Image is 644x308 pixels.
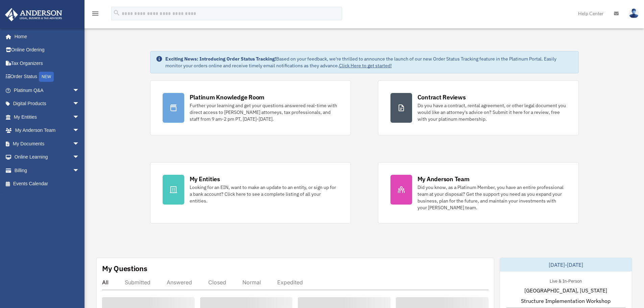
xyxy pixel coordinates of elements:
a: Contract Reviews Do you have a contract, rental agreement, or other legal document you would like... [378,80,579,135]
div: Further your learning and get your questions answered real-time with direct access to [PERSON_NAM... [190,102,338,122]
div: Live & In-Person [544,277,587,284]
span: arrow_drop_down [73,164,86,177]
a: My Entities Looking for an EIN, want to make an update to an entity, or sign up for a bank accoun... [150,162,351,223]
div: Normal [242,279,261,286]
a: menu [91,12,99,18]
span: Structure Implementation Workshop [521,297,611,305]
div: Submitted [125,279,150,286]
div: Expedited [277,279,303,286]
a: Click Here to get started! [339,63,392,69]
div: Looking for an EIN, want to make an update to an entity, or sign up for a bank account? Click her... [190,184,338,204]
a: My Entitiesarrow_drop_down [5,110,90,124]
div: Platinum Knowledge Room [190,93,265,101]
div: My Anderson Team [418,175,470,183]
div: Closed [208,279,226,286]
a: Online Learningarrow_drop_down [5,150,90,164]
div: Contract Reviews [418,93,466,101]
a: My Documentsarrow_drop_down [5,137,90,150]
div: Based on your feedback, we're thrilled to announce the launch of our new Order Status Tracking fe... [165,55,573,69]
div: Did you know, as a Platinum Member, you have an entire professional team at your disposal? Get th... [418,184,566,211]
span: [GEOGRAPHIC_DATA], [US_STATE] [524,286,607,294]
a: Events Calendar [5,177,90,191]
div: NEW [39,72,54,82]
a: My Anderson Teamarrow_drop_down [5,124,90,137]
a: Online Ordering [5,43,90,57]
a: Home [5,30,86,43]
a: Tax Organizers [5,56,90,70]
strong: Exciting News: Introducing Order Status Tracking! [165,56,276,62]
a: Platinum Knowledge Room Further your learning and get your questions answered real-time with dire... [150,80,351,135]
a: Digital Productsarrow_drop_down [5,97,90,111]
a: Order StatusNEW [5,70,90,84]
span: arrow_drop_down [73,150,86,164]
div: My Questions [102,263,147,274]
div: [DATE]-[DATE] [500,258,632,271]
span: arrow_drop_down [73,84,86,97]
span: arrow_drop_down [73,110,86,124]
div: My Entities [190,175,220,183]
img: Anderson Advisors Platinum Portal [3,8,64,21]
i: menu [91,9,99,18]
i: search [113,9,120,17]
div: All [102,279,109,286]
div: Answered [167,279,192,286]
a: Platinum Q&Aarrow_drop_down [5,84,90,97]
span: arrow_drop_down [73,137,86,151]
span: arrow_drop_down [73,97,86,111]
a: Billingarrow_drop_down [5,164,90,177]
img: User Pic [629,8,639,18]
span: arrow_drop_down [73,124,86,138]
div: Do you have a contract, rental agreement, or other legal document you would like an attorney's ad... [418,102,566,122]
a: My Anderson Team Did you know, as a Platinum Member, you have an entire professional team at your... [378,162,579,223]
